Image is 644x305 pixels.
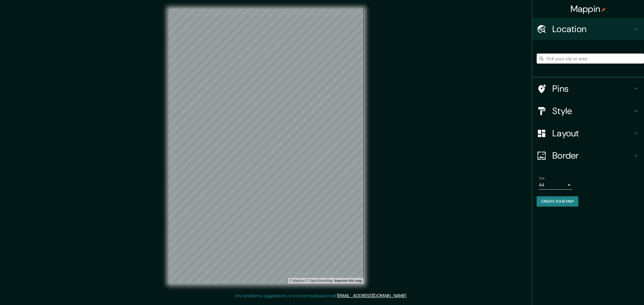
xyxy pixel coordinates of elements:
a: Mapbox [290,279,305,283]
a: [EMAIL_ADDRESS][DOMAIN_NAME] [337,293,406,299]
h4: Mappin [570,3,606,14]
div: Border [532,144,644,167]
h4: Layout [552,128,633,139]
a: Map feedback [334,279,362,283]
h4: Pins [552,83,633,94]
div: Style [532,100,644,122]
label: Size [539,176,545,181]
div: . [407,292,408,299]
p: Any problems, suggestions, or concerns please email . [235,292,407,299]
h4: Style [552,105,633,117]
input: Pick your city or area [537,54,644,64]
div: A4 [539,181,572,190]
a: OpenStreetMap [306,279,333,283]
button: Create your map [537,196,578,207]
h4: Border [552,150,633,161]
canvas: Map [169,9,364,284]
div: Pins [532,78,644,100]
div: . [408,292,409,299]
h4: Location [552,23,633,35]
iframe: Help widget launcher [594,283,638,299]
img: pin-icon.png [601,8,606,12]
div: Layout [532,122,644,144]
div: Location [532,18,644,40]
